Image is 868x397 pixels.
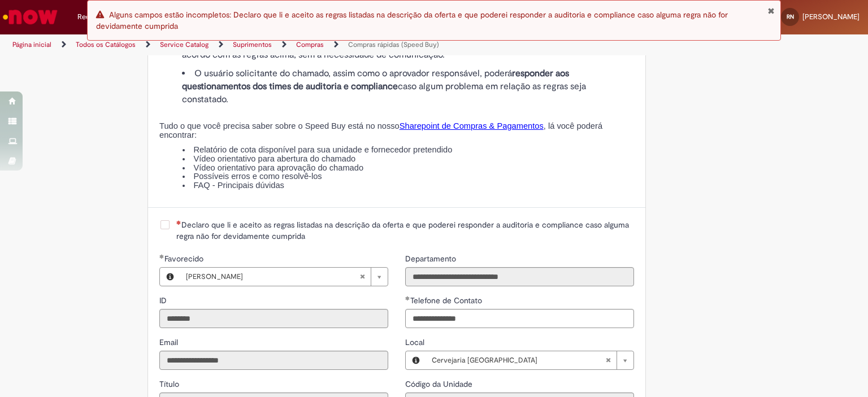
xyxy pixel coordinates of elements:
[182,164,634,173] li: Vídeo orientativo para aprovação do chamado
[405,296,410,300] span: Obrigatório Preenchido
[426,351,633,369] a: Cervejaria [GEOGRAPHIC_DATA]Limpar campo Local
[406,351,426,369] button: Local, Visualizar este registro Cervejaria Pernambuco
[160,268,180,286] button: Favorecido, Visualizar este registro Rodrigo Nascimento
[182,155,634,164] li: Vídeo orientativo para abertura do chamado
[159,254,164,259] span: Obrigatório Preenchido
[159,379,181,389] span: Somente leitura - Título
[348,40,439,49] a: Compras rápidas (Speed Buy)
[182,146,634,155] li: Relatório de cota disponível para sua unidade e fornecedor pretendido
[405,309,634,328] input: Telefone de Contato
[296,40,324,49] a: Compras
[410,295,484,306] span: Telefone de Contato
[164,254,206,264] span: Necessários - Favorecido
[182,181,634,190] li: FAQ - Principais dúvidas
[405,253,458,264] label: Somente leitura - Departamento
[405,379,475,389] span: Somente leitura - Código da Unidade
[8,34,570,55] ul: Trilhas de página
[405,267,634,286] input: Departamento
[12,40,51,49] a: Página inicial
[600,351,617,369] abbr: Limpar campo Local
[405,337,427,347] span: Local
[354,268,371,286] abbr: Limpar campo Favorecido
[159,309,388,328] input: ID
[159,337,180,347] span: Somente leitura - Email
[180,268,388,286] a: [PERSON_NAME]Limpar campo Favorecido
[96,10,728,31] span: Alguns campos estão incompletos: Declaro que li e aceito as regras listadas na descrição da ofert...
[182,68,569,92] strong: responder aos questionamentos dos times de auditoria e compliance
[159,122,634,139] p: Tudo o que você precisa saber sobre o Speed Buy está no nosso , lá você poderá encontrar:
[159,295,169,306] span: Somente leitura - ID
[405,378,475,390] label: Somente leitura - Código da Unidade
[77,11,117,23] span: Requisições
[186,268,359,286] span: [PERSON_NAME]
[76,40,136,49] a: Todos os Catálogos
[159,295,169,306] label: Somente leitura - ID
[405,254,458,264] span: Somente leitura - Departamento
[159,378,181,390] label: Somente leitura - Título
[182,172,634,181] li: Possíveis erros e como resolvê-los
[233,40,272,49] a: Suprimentos
[182,67,634,106] li: O usuário solicitante do chamado, assim como o aprovador responsável, poderá caso algum problema ...
[160,40,209,49] a: Service Catalog
[176,219,634,242] span: Declaro que li e aceito as regras listadas na descrição da oferta e que poderei responder a audit...
[400,121,544,130] a: Sharepoint de Compras & Pagamentos
[176,220,181,225] span: Necessários
[787,13,794,20] span: RN
[1,6,59,28] img: ServiceNow
[432,351,605,369] span: Cervejaria [GEOGRAPHIC_DATA]
[802,12,860,21] span: [PERSON_NAME]
[159,351,388,370] input: Email
[159,337,180,348] label: Somente leitura - Email
[767,6,775,15] button: Fechar Notificação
